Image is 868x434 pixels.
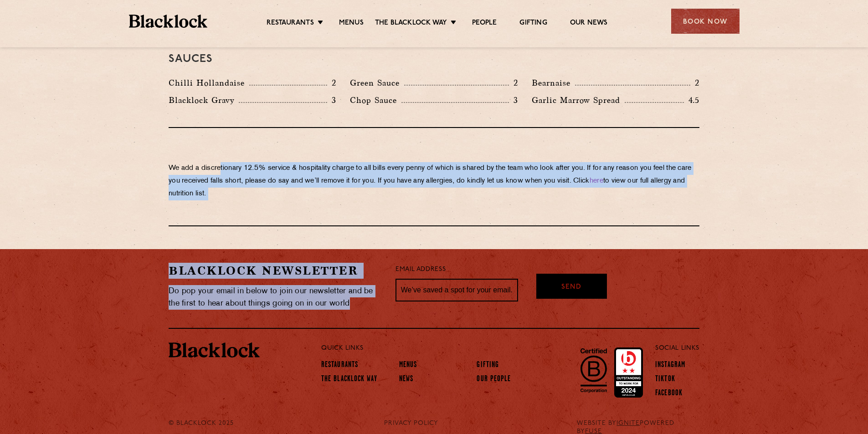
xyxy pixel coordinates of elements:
[532,94,625,107] p: Garlic Marrow Spread
[321,342,625,354] p: Quick Links
[350,77,404,89] p: Green Sauce
[399,375,413,385] a: News
[509,94,518,106] p: 3
[339,19,364,29] a: Menus
[169,53,699,65] h3: Sauces
[614,347,643,398] img: Accred_2023_2star.png
[267,19,314,29] a: Restaurants
[590,178,603,184] a: here
[684,94,699,106] p: 4.5
[395,279,518,301] input: We’ve saved a spot for your email...
[395,265,446,275] label: Email Address
[472,19,497,29] a: People
[477,375,511,385] a: Our People
[671,9,740,34] div: Book Now
[519,19,547,29] a: Gifting
[129,15,208,28] img: BL_Textured_Logo-footer-cropped.svg
[169,94,239,107] p: Blacklock Gravy
[375,19,447,29] a: The Blacklock Way
[655,361,685,371] a: Instagram
[690,77,699,89] p: 2
[655,375,675,385] a: TikTok
[169,263,382,279] h2: Blacklock Newsletter
[477,361,499,371] a: Gifting
[350,94,401,107] p: Chop Sauce
[575,343,612,398] img: B-Corp-Logo-Black-RGB.svg
[169,285,382,310] p: Do pop your email in below to join our newsletter and be the first to hear about things going on ...
[616,420,640,427] a: IGNITE
[532,77,575,89] p: Bearnaise
[169,162,699,200] p: We add a discretionary 12.5% service & hospitality charge to all bills every penny of which is sh...
[169,77,249,89] p: Chilli Hollandaise
[655,342,699,354] p: Social Links
[399,361,417,371] a: Menus
[570,19,608,29] a: Our News
[327,94,336,106] p: 3
[327,77,336,89] p: 2
[509,77,518,89] p: 2
[561,282,581,293] span: Send
[384,419,438,428] a: PRIVACY POLICY
[655,389,683,399] a: Facebook
[321,375,377,385] a: The Blacklock Way
[169,342,260,358] img: BL_Textured_Logo-footer-cropped.svg
[321,361,358,371] a: Restaurants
